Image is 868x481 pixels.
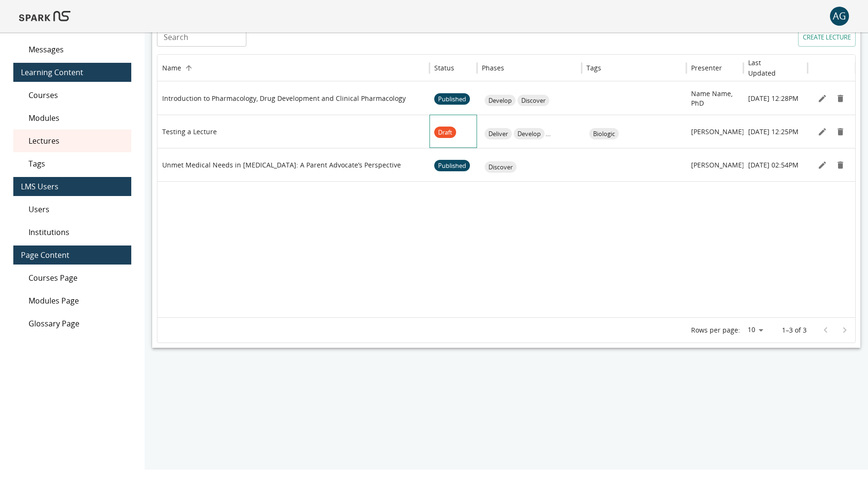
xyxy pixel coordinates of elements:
span: Page Content [21,249,124,261]
div: Glossary Page [13,312,131,335]
div: Users [13,198,131,221]
button: Sort [455,61,468,75]
div: Lectures [13,129,131,152]
p: Name Name, PhD [691,89,739,108]
span: Modules Page [29,295,124,306]
button: Remove [833,158,848,172]
button: account of current user [830,7,849,26]
button: Sort [602,61,615,75]
p: [DATE] 02:54PM [748,160,799,170]
p: Rows per page: [691,325,740,335]
span: Lectures [29,135,124,147]
div: Messages [13,38,131,61]
svg: Edit [818,94,827,103]
div: Status [434,63,454,72]
div: Courses [13,84,131,107]
span: Courses [29,89,124,101]
div: Learning Content [13,63,131,82]
h6: Last Updated [748,58,789,79]
svg: Edit [818,160,827,170]
span: Published [434,149,470,182]
button: Remove [833,91,848,106]
div: LMS Users [13,177,131,196]
p: Introduction to Pharmacology, Drug Development and Clinical Pharmacology [162,94,406,103]
button: Sort [723,61,736,75]
span: Draft [434,116,456,149]
svg: Remove [836,94,845,103]
button: Edit [815,91,829,106]
span: LMS Users [21,181,124,192]
div: AG [830,7,849,26]
button: Create lecture [798,28,856,47]
div: Name [162,63,181,72]
button: Edit [815,158,829,172]
div: Tags [586,63,601,72]
svg: Edit [818,127,827,137]
button: Remove [833,125,848,139]
div: Page Content [13,245,131,265]
span: Tags [29,158,124,169]
div: Modules [13,107,131,129]
div: Modules Page [13,289,131,312]
button: Sort [505,61,518,75]
div: Presenter [691,63,722,72]
p: [DATE] 12:25PM [748,127,799,137]
div: Institutions [13,221,131,244]
p: [DATE] 12:28PM [748,94,799,103]
button: Sort [790,61,803,75]
img: Logo of SPARK at Stanford [19,5,70,28]
p: Testing a Lecture [162,127,217,137]
p: 1–3 of 3 [782,325,807,335]
div: Phases [482,63,504,72]
span: Institutions [29,226,124,238]
p: Unmet Medical Needs in [MEDICAL_DATA]: A Parent Advocate’s Perspective [162,160,401,170]
span: Learning Content [21,67,124,78]
button: Sort [182,61,195,75]
span: Glossary Page [29,318,124,329]
button: Edit [815,125,829,139]
div: Tags [13,152,131,175]
span: Users [29,204,124,215]
span: Published [434,83,470,116]
span: Modules [29,112,124,124]
span: Courses Page [29,272,124,284]
div: Courses Page [13,266,131,289]
svg: Remove [836,160,845,170]
p: [PERSON_NAME] [691,127,744,137]
svg: Remove [836,127,845,137]
span: Messages [29,44,124,55]
div: 10 [744,323,767,337]
p: [PERSON_NAME] [691,160,744,170]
